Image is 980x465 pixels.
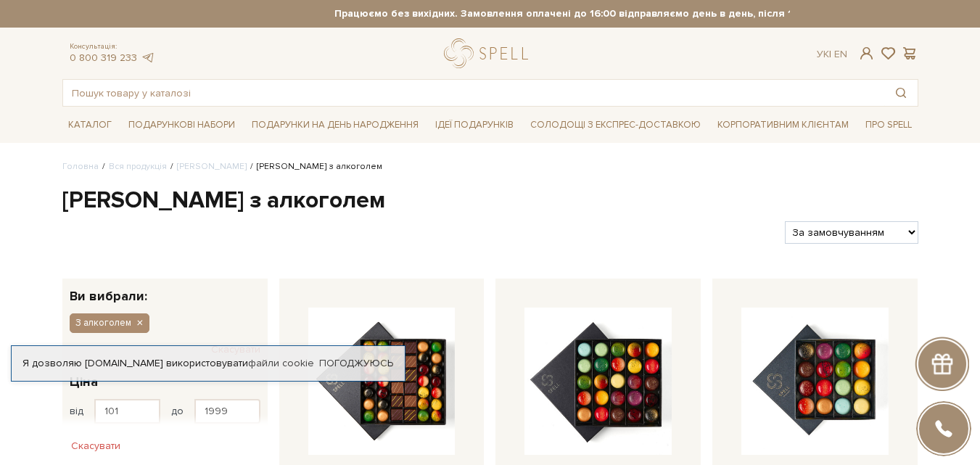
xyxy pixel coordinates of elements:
li: [PERSON_NAME] з алкоголем [247,160,382,173]
div: Ук [817,48,847,61]
span: Каталог [62,114,118,136]
div: Ви вибрали: [62,279,268,303]
span: З алкоголем [75,316,131,329]
a: Головна [62,161,99,172]
span: Консультація: [70,42,155,52]
button: Пошук товару у каталозі [884,80,918,106]
input: Ціна [194,399,260,424]
button: Скасувати [62,435,129,458]
span: від [70,405,83,418]
span: Подарункові набори [123,114,241,136]
a: [PERSON_NAME] [177,161,247,172]
a: En [834,48,847,60]
a: файли cookie [248,357,314,369]
span: | [829,48,831,60]
span: Ціна [70,372,98,392]
button: Скасувати [211,338,260,361]
a: Корпоративним клієнтам [712,112,855,137]
span: Подарунки на День народження [246,114,424,136]
a: Вся продукція [109,161,167,172]
a: Погоджуюсь [319,357,393,370]
input: Пошук товару у каталозі [63,80,884,106]
a: logo [444,38,535,68]
a: Солодощі з експрес-доставкою [524,112,707,137]
h1: [PERSON_NAME] з алкоголем [62,186,918,216]
div: Я дозволяю [DOMAIN_NAME] використовувати [12,357,405,370]
span: Ідеї подарунків [429,114,519,136]
input: Ціна [94,399,160,424]
span: до [171,405,184,418]
a: 0 800 319 233 [70,52,137,64]
span: Про Spell [860,114,918,136]
a: telegram [141,52,155,64]
button: З алкоголем [70,313,149,332]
